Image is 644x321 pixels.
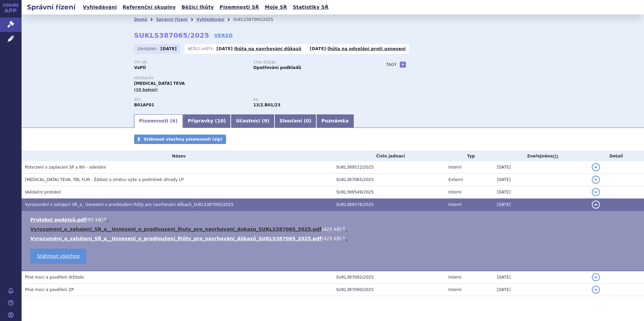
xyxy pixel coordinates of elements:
[30,249,86,264] a: Stáhnout všechno
[121,3,178,12] a: Referenční skupiny
[25,165,106,170] span: Potvrzení o zaplacení SP a NV - odeslání
[333,151,445,161] th: Číslo jednací
[448,275,461,280] span: Interní
[493,161,588,174] td: [DATE]
[196,17,224,22] a: Vyhledávání
[134,61,247,65] p: Typ SŘ:
[493,151,588,161] th: Zveřejněno
[333,161,445,174] td: SUKL389522/2025
[172,118,175,123] span: 6
[134,65,146,70] strong: VaPÚ
[188,46,215,51] span: Běžící lhůty:
[445,151,493,161] th: Typ
[310,46,326,51] strong: [DATE]
[183,114,231,128] a: Přípravky (10)
[448,165,461,170] span: Interní
[25,275,84,280] span: Plné moci a pověření držitele
[134,87,158,92] span: (10 balení)
[493,199,588,211] td: [DATE]
[25,287,74,292] span: Plné moci a pověření ZP
[333,174,445,186] td: SUKL387065/2025
[134,135,226,144] a: Stáhnout všechny písemnosti (zip)
[448,287,461,292] span: Interní
[448,202,461,207] span: Interní
[263,3,289,12] a: Moje SŘ
[275,114,316,128] a: Sloučení (0)
[253,98,366,102] p: RS:
[22,151,333,161] th: Název
[333,284,445,296] td: SUKL387090/2025
[81,3,119,12] a: Vyhledávání
[265,103,281,107] strong: gatrany a xabany vyšší síly
[316,114,354,128] a: Poznámka
[180,3,216,12] a: Běžící lhůty
[143,137,223,142] span: Stáhnout všechny písemnosti (zip)
[323,226,340,232] span: 425 kB
[386,61,397,69] h3: Tagy
[103,217,109,222] a: 🔍
[217,118,224,123] span: 10
[30,216,637,223] li: ( )
[306,118,309,123] span: 0
[253,61,366,65] p: Stav řízení:
[30,236,322,241] a: Vyrozumění_o_zahájení_SŘ_a__Usnesení_o_prodloužení_lhůty_pro_navrhování_důkazů_SUKLS387065_2025.pdf
[134,81,185,86] span: [MEDICAL_DATA] TEVA
[156,17,188,22] a: Správní řízení
[333,271,445,284] td: SUKL387092/2025
[493,174,588,186] td: [DATE]
[448,190,461,194] span: Interní
[134,114,183,128] a: Písemnosti (6)
[493,186,588,199] td: [DATE]
[25,202,233,207] span: Vyrozumění o zahájení SŘ_a_ Usnesení o prodloužení lhůty pro navrhování důkazů_SUKLS387065/2025
[22,2,81,12] h2: Správní řízení
[134,98,247,102] p: ATC:
[234,46,301,51] a: lhůta na navrhování důkazů
[553,154,558,159] abbr: (?)
[291,3,330,12] a: Statistiky SŘ
[342,236,348,241] a: 🔍
[233,14,282,25] li: SUKLS387065/2025
[134,17,147,22] a: Domů
[30,217,86,222] a: Protokol podpisů.pdf
[253,65,301,70] strong: Opatřování podkladů
[592,201,600,209] button: detail
[448,177,462,182] span: Externí
[137,46,159,51] span: Zahájeno:
[592,188,600,196] button: detail
[30,226,637,233] li: ( )
[333,199,445,211] td: SUKL389576/2025
[25,190,61,194] span: Validační protokol
[493,284,588,296] td: [DATE]
[218,3,261,12] a: Písemnosti SŘ
[161,46,177,51] strong: [DATE]
[328,46,406,51] a: lhůta na odvolání proti usnesení
[253,103,263,107] strong: léčiva k terapii nebo k profylaxi tromboembolických onemocnění, přímé inhibitory faktoru Xa a tro...
[253,98,373,108] div: ,
[592,286,600,294] button: detail
[323,236,340,241] span: 425 kB
[493,271,588,284] td: [DATE]
[592,176,600,184] button: detail
[342,226,348,232] a: 🔍
[214,32,233,39] a: VERSO
[217,46,301,51] p: -
[30,235,637,242] li: ( )
[231,114,274,128] a: Účastníci (9)
[134,31,209,39] strong: SUKLS387065/2025
[592,273,600,281] button: detail
[30,226,322,232] a: Vyrozumeni_o_zahajeni_SR_a__Usneseni_o_prodlouzeni_lhuty_pro_navrhovani_dukazu_SUKLS387065_2025.pdf
[217,46,233,51] strong: [DATE]
[588,151,644,161] th: Detail
[310,46,406,51] p: -
[88,217,101,222] span: 85 kB
[400,62,406,68] a: +
[264,118,267,123] span: 9
[134,76,373,80] p: Přípravky:
[592,163,600,171] button: detail
[333,186,445,199] td: SUKL389549/2025
[134,103,154,107] strong: RIVAROXABAN
[25,177,184,182] span: RIVAROXABAN TEVA, TBL FLM - Žádost o změnu výše a podmínek úhrady LP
